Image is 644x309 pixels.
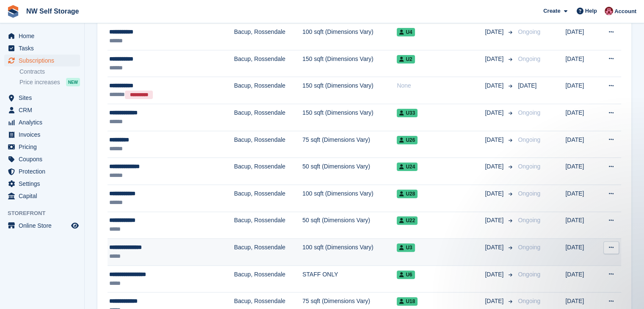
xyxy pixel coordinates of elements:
[397,163,417,171] span: U24
[19,55,69,66] span: Subscriptions
[397,270,415,279] span: U6
[4,104,80,116] a: menu
[565,185,597,212] td: [DATE]
[605,7,613,15] img: Josh Vines
[4,153,80,165] a: menu
[234,77,303,104] td: Bacup, Rossendale
[397,243,415,252] span: U3
[302,104,397,131] td: 150 sqft (Dimensions Vary)
[4,166,80,177] a: menu
[397,136,417,144] span: U26
[234,265,303,292] td: Bacup, Rossendale
[518,190,540,197] span: Ongoing
[19,153,69,165] span: Coupons
[4,220,80,232] a: menu
[302,265,397,292] td: STAFF ONLY
[485,216,505,225] span: [DATE]
[397,28,415,36] span: U4
[19,166,69,177] span: Protection
[19,92,69,104] span: Sites
[4,42,80,54] a: menu
[19,68,80,76] a: Contracts
[302,158,397,185] td: 50 sqft (Dimensions Vary)
[485,135,505,144] span: [DATE]
[7,5,19,18] img: stora-icon-8386f47178a22dfd0bd8f6a31ec36ba5ce8667c1dd55bd0f319d3a0aa187defe.svg
[4,129,80,141] a: menu
[397,55,415,63] span: U2
[19,190,69,202] span: Capital
[614,7,636,16] span: Account
[19,129,69,141] span: Invoices
[234,131,303,158] td: Bacup, Rossendale
[485,189,505,198] span: [DATE]
[302,239,397,266] td: 100 sqft (Dimensions Vary)
[397,81,485,90] div: None
[234,185,303,212] td: Bacup, Rossendale
[19,104,69,116] span: CRM
[302,50,397,77] td: 150 sqft (Dimensions Vary)
[565,239,597,266] td: [DATE]
[4,178,80,190] a: menu
[543,7,560,15] span: Create
[485,108,505,117] span: [DATE]
[518,109,540,116] span: Ongoing
[8,209,84,218] span: Storefront
[518,136,540,143] span: Ongoing
[397,297,417,306] span: U18
[518,298,540,304] span: Ongoing
[234,212,303,239] td: Bacup, Rossendale
[302,131,397,158] td: 75 sqft (Dimensions Vary)
[518,244,540,251] span: Ongoing
[4,190,80,202] a: menu
[302,23,397,50] td: 100 sqft (Dimensions Vary)
[518,28,540,35] span: Ongoing
[585,7,597,15] span: Help
[518,82,536,89] span: [DATE]
[19,30,69,42] span: Home
[302,212,397,239] td: 50 sqft (Dimensions Vary)
[302,77,397,104] td: 150 sqft (Dimensions Vary)
[234,104,303,131] td: Bacup, Rossendale
[19,77,80,87] a: Price increases NEW
[565,212,597,239] td: [DATE]
[565,265,597,292] td: [DATE]
[234,239,303,266] td: Bacup, Rossendale
[485,162,505,171] span: [DATE]
[234,50,303,77] td: Bacup, Rossendale
[19,78,60,86] span: Price increases
[485,270,505,279] span: [DATE]
[397,109,417,117] span: U33
[66,78,80,86] div: NEW
[19,220,69,232] span: Online Store
[485,297,505,306] span: [DATE]
[302,185,397,212] td: 100 sqft (Dimensions Vary)
[518,217,540,223] span: Ongoing
[565,131,597,158] td: [DATE]
[518,271,540,278] span: Ongoing
[19,141,69,153] span: Pricing
[565,158,597,185] td: [DATE]
[19,116,69,128] span: Analytics
[565,50,597,77] td: [DATE]
[19,42,69,54] span: Tasks
[4,30,80,42] a: menu
[397,190,417,198] span: U28
[518,55,540,62] span: Ongoing
[485,81,505,90] span: [DATE]
[234,158,303,185] td: Bacup, Rossendale
[4,55,80,66] a: menu
[485,28,505,36] span: [DATE]
[397,216,417,225] span: U22
[565,104,597,131] td: [DATE]
[518,163,540,170] span: Ongoing
[485,55,505,63] span: [DATE]
[485,243,505,252] span: [DATE]
[565,23,597,50] td: [DATE]
[4,92,80,104] a: menu
[23,4,82,18] a: NW Self Storage
[4,116,80,128] a: menu
[19,178,69,190] span: Settings
[70,221,80,231] a: Preview store
[4,141,80,153] a: menu
[565,77,597,104] td: [DATE]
